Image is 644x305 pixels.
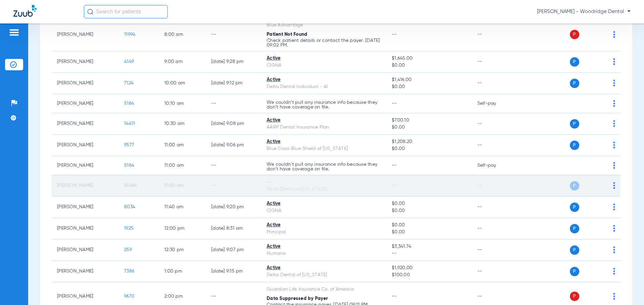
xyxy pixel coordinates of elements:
div: Blue Advantage [267,22,381,29]
div: Blue Cross Blue Shield of [US_STATE] [267,145,381,152]
img: Search Icon [87,9,93,15]
td: [PERSON_NAME] [52,261,119,282]
td: [PERSON_NAME] [52,197,119,218]
img: group-dot-blue.svg [613,182,615,189]
img: Zuub Logo [13,5,37,17]
span: $3,341.74 [392,243,466,250]
td: -- [206,94,261,113]
img: group-dot-blue.svg [613,225,615,232]
span: -- [392,183,397,188]
div: Active [267,117,381,124]
td: [PERSON_NAME] [52,73,119,94]
img: group-dot-blue.svg [613,162,615,169]
img: group-dot-blue.svg [613,268,615,275]
span: $1,920.00 [392,264,466,272]
span: P [570,57,579,67]
p: We couldn’t pull any insurance info because they don’t have coverage on file. [267,100,381,109]
span: P [570,30,579,39]
td: [DATE] 9:06 PM [206,135,261,156]
span: P [570,292,579,301]
td: [PERSON_NAME] [52,175,119,197]
td: 11:40 AM [159,197,206,218]
td: 12:00 PM [159,218,206,239]
td: [PERSON_NAME] [52,239,119,261]
td: -- [472,197,517,218]
div: Active [267,222,381,229]
span: $700.10 [392,117,466,124]
span: P [570,119,579,129]
td: [PERSON_NAME] [52,113,119,135]
img: group-dot-blue.svg [613,31,615,38]
span: -- [392,32,397,37]
td: 8:00 AM [159,18,206,51]
td: [DATE] 9:07 PM [206,239,261,261]
div: Active [267,138,381,145]
td: -- [472,175,517,197]
td: 10:30 AM [159,113,206,135]
td: -- [472,51,517,73]
span: $0.00 [392,124,466,131]
td: 11:00 AM [159,175,206,197]
span: 1925 [124,226,133,231]
span: 11994 [124,32,135,37]
span: [PERSON_NAME] - Woodridge Dental [537,8,631,15]
p: We couldn’t pull any insurance info because they don’t have coverage on file. [267,162,381,171]
td: [PERSON_NAME] [52,218,119,239]
td: -- [472,261,517,282]
div: Active [267,264,381,272]
span: 5184 [124,101,134,106]
div: Delta Dental Individual - AI [267,83,381,90]
span: Data Suppressed by Payer [267,296,328,301]
img: group-dot-blue.svg [613,120,615,127]
div: Principal [267,229,381,236]
div: CIGNA [267,207,381,214]
span: 259 [124,247,132,252]
span: P [570,181,579,190]
span: $0.00 [392,145,466,152]
span: 14484 [124,183,137,188]
div: Humana [267,250,381,257]
td: -- [206,175,261,197]
td: -- [206,156,261,175]
td: 10:10 AM [159,94,206,113]
div: Active [267,200,381,207]
td: -- [472,113,517,135]
div: Delta Dental of [US_STATE] [267,272,381,279]
span: 5184 [124,163,134,168]
img: group-dot-blue.svg [613,293,615,300]
td: [PERSON_NAME] [52,135,119,156]
span: 9670 [124,294,135,299]
img: group-dot-blue.svg [613,142,615,148]
span: 4149 [124,59,134,64]
span: $0.00 [392,222,466,229]
div: Active [267,76,381,83]
td: 10:00 AM [159,73,206,94]
div: Guardian Life Insurance Co. of America [267,286,381,293]
span: $0.00 [392,207,466,214]
span: P [570,224,579,233]
td: -- [472,218,517,239]
td: -- [472,73,517,94]
span: $0.00 [392,200,466,207]
td: 11:00 AM [159,156,206,175]
img: group-dot-blue.svg [613,204,615,210]
span: -- [392,294,397,299]
span: 14411 [124,121,135,126]
span: $0.00 [392,229,466,236]
td: [PERSON_NAME] [52,156,119,175]
span: 7386 [124,269,134,274]
div: -- [267,179,381,186]
span: P [570,141,579,150]
div: CIGNA [267,62,381,69]
img: group-dot-blue.svg [613,80,615,86]
span: $1,416.00 [392,76,466,83]
span: P [570,267,579,276]
span: -- [392,163,397,168]
span: Patient Not Found [267,32,307,37]
td: [PERSON_NAME] [52,18,119,51]
td: [DATE] 9:15 PM [206,261,261,282]
td: -- [472,135,517,156]
span: P [570,245,579,255]
span: 8034 [124,205,135,209]
img: group-dot-blue.svg [613,58,615,65]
